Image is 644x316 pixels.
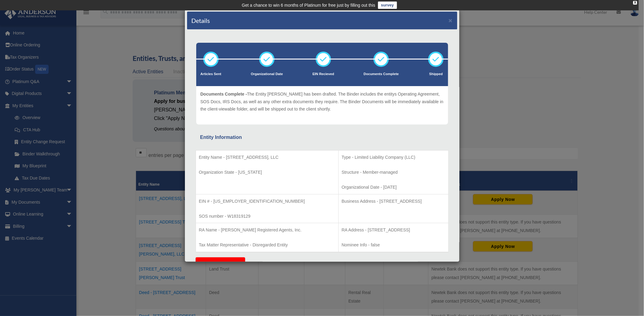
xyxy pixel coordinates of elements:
p: SOS number - W18319129 [199,212,335,220]
div: Get a chance to win 6 months of Platinum for free just by filling out this [242,2,375,9]
span: Documents Complete - [201,92,247,96]
p: The Entity [PERSON_NAME] has been drafted. The Binder includes the entitys Operating Agreement, S... [201,90,444,113]
p: Tax Matter Representative - Disregarded Entity [199,241,335,249]
h4: Details [192,16,210,25]
p: Business Address - [STREET_ADDRESS] [342,198,445,205]
button: × [449,17,453,24]
p: Articles Sent [201,71,221,77]
p: Entity Name - [STREET_ADDRESS], LLC [199,154,335,161]
div: Entity Information [200,133,444,142]
p: RA Name - [PERSON_NAME] Registered Agents, Inc. [199,226,335,234]
p: Shipped [428,71,443,77]
p: Organizational Date [251,71,283,77]
p: Organization State - [US_STATE] [199,169,335,176]
p: Organizational Date - [DATE] [342,183,445,191]
div: close [633,1,637,5]
p: EIN # - [US_EMPLOYER_IDENTIFICATION_NUMBER] [199,198,335,205]
p: Nominee Info - false [342,241,445,249]
p: Documents Complete [364,71,399,77]
a: survey [378,2,397,9]
p: RA Address - [STREET_ADDRESS] [342,226,445,234]
p: EIN Recieved [312,71,334,77]
p: Structure - Member-managed [342,169,445,176]
p: Type - Limited Liability Company (LLC) [342,154,445,161]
